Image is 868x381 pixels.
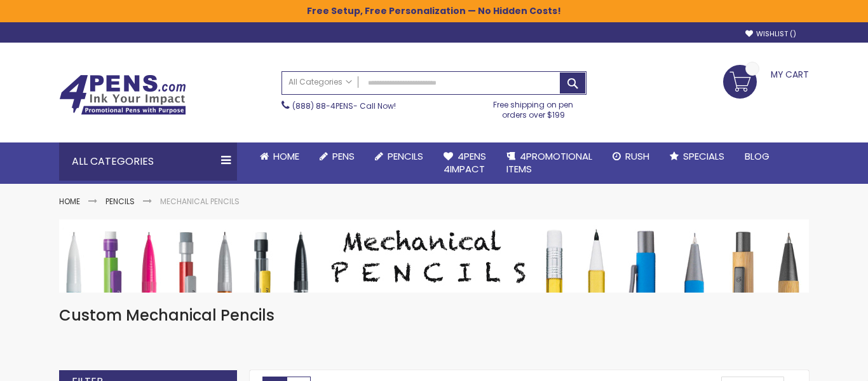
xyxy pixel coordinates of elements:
a: Specials [660,142,735,170]
div: All Categories [59,142,237,181]
div: Free shipping on pen orders over $199 [480,95,587,120]
a: Home [250,142,309,170]
strong: Mechanical Pencils [160,196,240,207]
a: 4PROMOTIONALITEMS [496,142,602,184]
span: Pens [332,149,355,163]
a: Pencils [105,196,135,207]
a: Blog [735,142,780,170]
h1: Custom Mechanical Pencils [59,305,809,326]
a: Pencils [365,142,433,170]
span: All Categories [288,77,352,87]
a: (888) 88-4PENS [292,100,353,111]
span: 4Pens 4impact [444,149,486,176]
img: Mechanical Pencils [59,219,809,293]
span: Pencils [388,149,423,163]
a: 4Pens4impact [433,142,496,184]
a: Rush [602,142,660,170]
span: Rush [625,149,649,163]
a: Home [59,196,80,207]
img: 4Pens Custom Pens and Promotional Products [59,74,186,115]
a: Wishlist [745,29,796,39]
a: All Categories [282,72,358,93]
span: 4PROMOTIONAL ITEMS [506,149,592,176]
span: Home [273,149,299,163]
a: Pens [309,142,365,170]
span: Blog [745,149,770,163]
span: - Call Now! [292,100,396,111]
span: Specials [683,149,724,163]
